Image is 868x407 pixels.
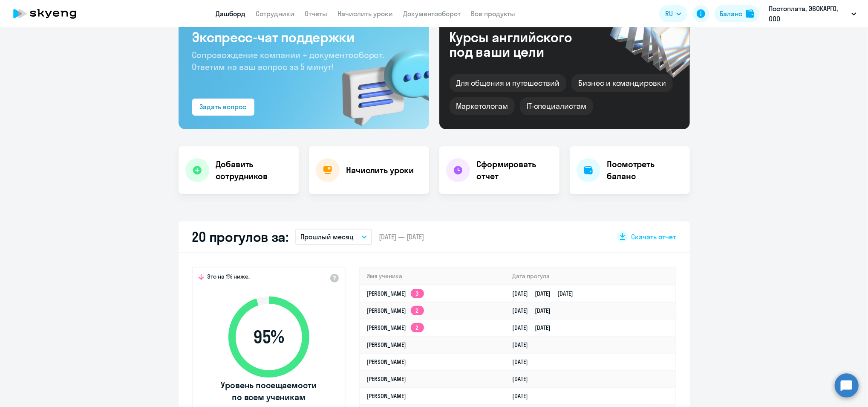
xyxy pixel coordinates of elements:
a: [PERSON_NAME]2 [367,324,424,331]
app-skyeng-badge: 2 [411,323,424,332]
h4: Начислить уроки [346,164,414,176]
button: Прошлый месяц [295,229,372,245]
p: Постоплата, ЭВОКАРГО, ООО [769,3,848,24]
th: Дата прогула [505,267,675,285]
a: Отчеты [305,9,328,18]
a: [DATE][DATE] [512,307,557,314]
a: [DATE] [512,375,535,383]
div: Курсы английского под ваши цели [450,30,595,59]
p: Прошлый месяц [300,232,354,242]
span: 95 % [220,327,318,347]
div: Для общения и путешествий [450,74,567,92]
a: [DATE] [512,392,535,400]
img: bg-img [330,33,429,129]
h3: Экспресс-чат поддержки [192,29,415,46]
span: Уровень посещаемости по всем ученикам [220,379,318,403]
span: Это на 1% ниже, [208,273,250,283]
a: [PERSON_NAME] [367,358,407,366]
button: Задать вопрос [192,99,254,116]
a: [PERSON_NAME] [367,375,407,383]
app-skyeng-badge: 3 [411,289,424,298]
a: [PERSON_NAME] [367,392,407,400]
a: [DATE][DATE] [512,324,557,331]
img: balance [746,9,754,18]
a: Документооборот [404,9,461,18]
span: [DATE] — [DATE] [379,232,424,241]
a: [PERSON_NAME]3 [367,290,424,297]
a: [PERSON_NAME] [367,341,407,349]
a: Начислить уроки [338,9,393,18]
th: Имя ученика [360,267,506,285]
a: [DATE] [512,358,535,366]
div: Бизнес и командировки [571,74,673,92]
h4: Посмотреть баланс [607,158,683,182]
div: IT-специалистам [520,97,593,115]
h4: Сформировать отчет [477,158,553,182]
button: Балансbalance [715,5,759,22]
a: Все продукты [471,9,516,18]
div: Баланс [720,9,742,19]
button: Постоплата, ЭВОКАРГО, ООО [764,3,861,24]
a: Дашборд [216,9,246,18]
div: Маркетологам [450,97,515,115]
button: RU [659,5,687,22]
h2: 20 прогулов за: [192,228,289,245]
h4: Добавить сотрудников [216,158,292,182]
a: [PERSON_NAME]2 [367,307,424,314]
a: Сотрудники [256,9,295,18]
div: Задать вопрос [200,102,247,112]
a: [DATE][DATE][DATE] [512,290,580,297]
app-skyeng-badge: 2 [411,306,424,315]
a: [DATE] [512,341,535,349]
span: RU [665,9,673,19]
span: Скачать отчет [632,232,676,241]
span: Сопровождение компании + документооборот. Ответим на ваш вопрос за 5 минут! [192,49,385,72]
